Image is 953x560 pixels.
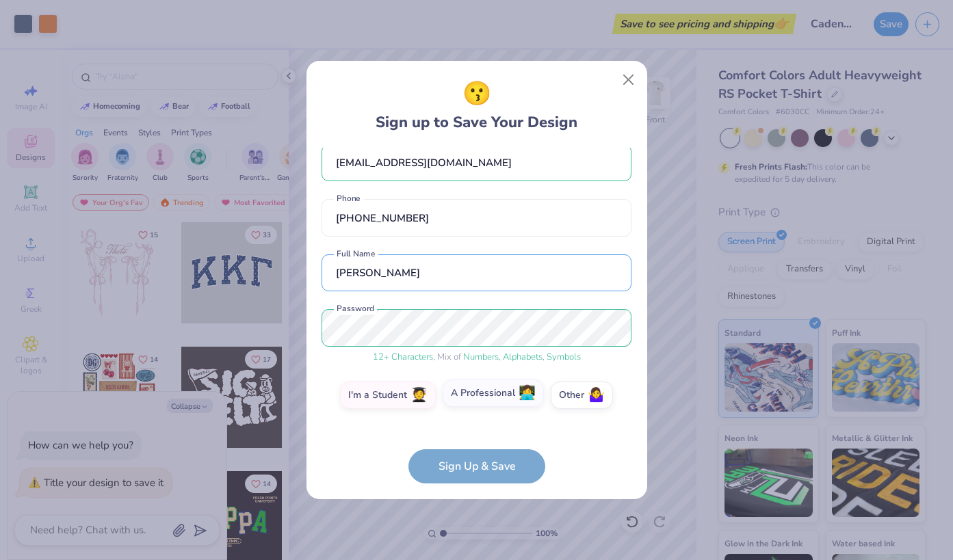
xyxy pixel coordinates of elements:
[615,67,641,93] button: Close
[463,351,499,363] span: Numbers
[547,351,581,363] span: Symbols
[373,351,433,363] span: 12 + Characters
[462,77,491,111] span: 😗
[588,388,605,403] span: 🤷‍♀️
[443,379,544,407] label: A Professional
[503,351,543,363] span: Alphabets
[410,388,428,403] span: 🧑‍🎓
[340,382,436,409] label: I'm a Student
[519,386,536,401] span: 👩‍💻
[322,351,631,364] div: , Mix of , ,
[376,77,577,134] div: Sign up to Save Your Design
[327,427,358,440] label: School
[551,382,613,409] label: Other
